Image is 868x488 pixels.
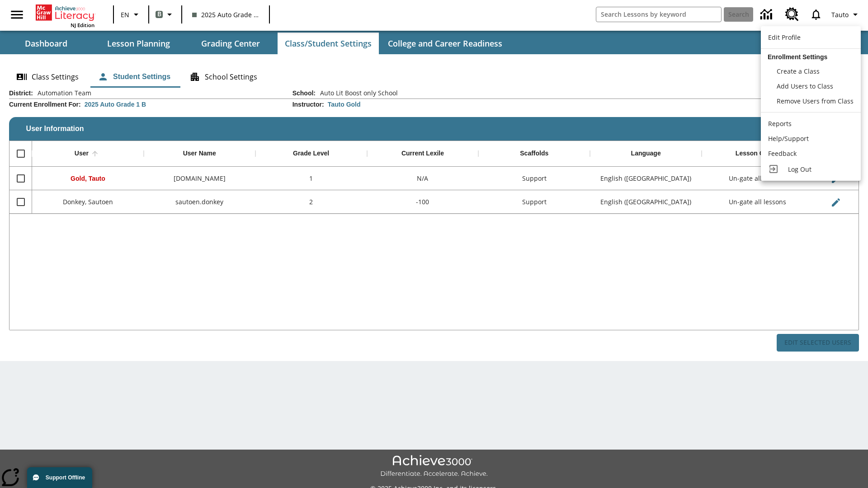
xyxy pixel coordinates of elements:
[768,53,827,61] span: Enrollment Settings
[788,165,811,174] span: Log Out
[777,82,833,90] span: Add Users to Class
[777,97,854,105] span: Remove Users from Class
[777,67,820,75] span: Create a Class
[768,149,797,158] span: Feedback
[768,33,801,42] span: Edit Profile
[768,134,809,143] span: Help/Support
[768,119,792,128] span: Reports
